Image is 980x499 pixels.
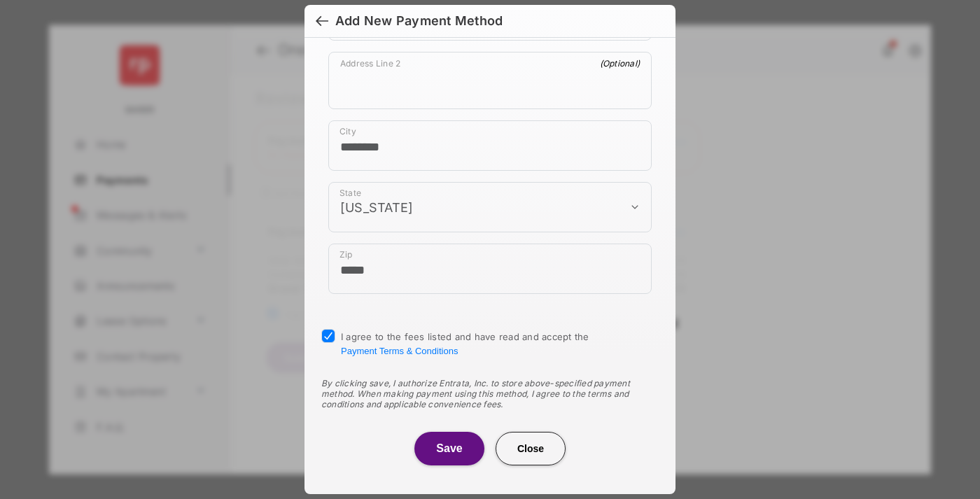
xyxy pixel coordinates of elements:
button: I agree to the fees listed and have read and accept the [341,346,458,356]
div: payment_method_screening[postal_addresses][administrativeArea] [328,182,652,232]
button: Save [414,432,484,465]
div: payment_method_screening[postal_addresses][addressLine2] [328,52,652,109]
span: I agree to the fees listed and have read and accept the [341,331,589,356]
div: payment_method_screening[postal_addresses][postalCode] [328,244,652,294]
div: payment_method_screening[postal_addresses][locality] [328,120,652,171]
div: By clicking save, I authorize Entrata, Inc. to store above-specified payment method. When making ... [321,378,659,409]
button: Close [496,432,566,465]
div: Add New Payment Method [335,13,503,29]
